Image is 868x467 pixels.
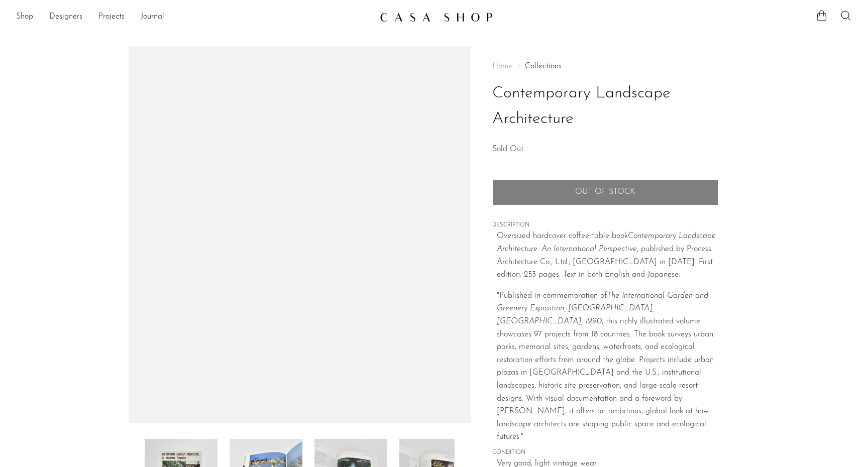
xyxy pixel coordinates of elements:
nav: Desktop navigation [16,9,372,26]
a: Shop [16,11,33,24]
p: Oversized hardcover coffee table book , published by Process Architecture Co., Ltd., [GEOGRAPHIC_... [497,230,718,281]
nav: Breadcrumbs [492,62,718,70]
h1: Contemporary Landscape Architecture [492,81,718,132]
ul: NEW HEADER MENU [16,9,372,26]
span: Sold Out [492,145,523,153]
span: CONDITION [492,448,718,457]
button: Add to cart [492,179,718,205]
a: Designers [49,11,82,24]
a: Projects [98,11,125,24]
em: The International Garden and Greenery Exposition, [GEOGRAPHIC_DATA], [GEOGRAPHIC_DATA], 1990 [497,292,708,325]
a: Journal [141,11,164,24]
span: Out of stock [575,187,635,197]
p: "Published in commemoration of , this richly illustrated volume showcases 97 projects from 18 cou... [497,290,718,444]
span: DESCRIPTION [492,221,718,230]
span: Home [492,62,513,70]
a: Collections [525,62,562,70]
